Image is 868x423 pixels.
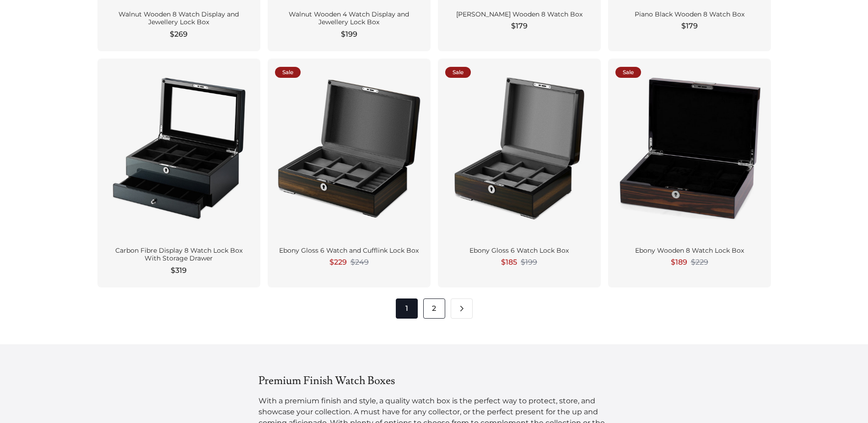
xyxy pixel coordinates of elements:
span: 1 [396,298,418,319]
span: $229 [329,257,347,268]
div: Sale [275,67,301,78]
div: Sale [615,67,641,78]
div: Walnut Wooden 4 Watch Display and Jewellery Lock Box [279,11,420,27]
div: Sale [445,67,471,78]
span: $319 [171,265,187,276]
span: $189 [671,257,687,268]
span: $179 [681,21,698,32]
h2: Premium Finish Watch Boxes [259,374,610,388]
span: $199 [521,258,537,267]
div: Carbon Fibre Display 8 Watch Lock Box With Storage Drawer [108,247,249,263]
span: $179 [511,21,528,32]
div: [PERSON_NAME] Wooden 8 Watch Box [449,11,590,19]
a: Sale Ebony Gloss 6 Watch Lock Box $185 $199 [438,59,601,287]
a: Carbon Fibre Display 8 Watch Lock Box With Storage Drawer $319 [97,59,260,287]
div: Ebony Gloss 6 Watch and Cufflink Lock Box [279,247,420,255]
span: $185 [501,257,517,268]
div: Ebony Wooden 8 Watch Lock Box [619,247,760,255]
a: Sale Ebony Wooden 8 Watch Lock Box $189 $229 [608,59,771,287]
div: Walnut Wooden 8 Watch Display and Jewellery Lock Box [108,11,249,27]
span: $269 [170,29,188,40]
div: Piano Black Wooden 8 Watch Box [619,11,760,19]
span: $249 [350,258,369,267]
a: 2 [423,298,445,319]
span: $229 [691,258,708,267]
nav: Pagination [396,298,473,319]
span: $199 [341,29,357,40]
a: Sale Ebony Gloss 6 Watch and Cufflink Lock Box $229 $249 [268,59,431,287]
div: Ebony Gloss 6 Watch Lock Box [449,247,590,255]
